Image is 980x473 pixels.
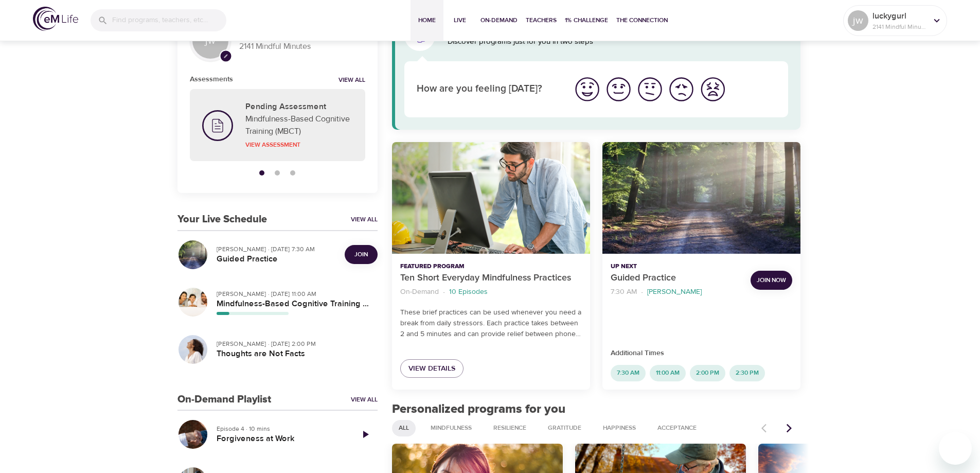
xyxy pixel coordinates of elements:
[400,307,582,340] p: These brief practices can be used whenever you need a break from daily stressors. Each practice t...
[177,214,267,225] h3: Your Live Schedule
[611,285,742,299] nav: breadcrumb
[217,424,345,433] p: Episode 4 · 10 mins
[611,348,792,359] p: Additional Times
[33,7,78,31] img: logo
[667,75,696,103] img: bad
[611,365,646,381] div: 7:30 AM
[217,339,369,348] p: [PERSON_NAME] · [DATE] 2:00 PM
[690,365,725,381] div: 2:00 PM
[400,287,439,297] p: On-Demand
[729,365,765,381] div: 2:30 PM
[239,41,365,52] p: 2141 Mindful Minutes
[872,10,927,22] p: luckygurl
[611,271,742,285] p: Guided Practice
[449,287,488,297] p: 10 Episodes
[424,420,478,436] div: Mindfulness
[650,365,686,381] div: 11:00 AM
[400,359,464,378] a: View Details
[541,420,588,436] div: Gratitude
[699,75,727,103] img: worst
[392,420,416,436] div: All
[480,15,518,26] span: On-Demand
[757,275,786,286] span: Join Now
[487,420,533,436] div: Resilience
[651,420,703,436] div: Acceptance
[217,289,369,299] p: [PERSON_NAME] · [DATE] 11:00 AM
[572,74,603,105] button: I'm feeling great
[448,36,789,48] p: Discover programs just for you in two steps
[616,15,668,26] span: The Connection
[602,142,800,254] button: Guided Practice
[634,74,666,105] button: I'm feeling ok
[392,402,801,417] h2: Personalized programs for you
[641,285,643,299] li: ·
[217,433,345,444] h5: Forgiveness at Work
[611,369,646,377] span: 7:30 AM
[487,424,532,432] span: Resilience
[778,417,800,440] button: Next items
[351,395,378,404] a: View All
[636,75,664,103] img: ok
[345,245,378,264] button: Join
[650,369,686,377] span: 11:00 AM
[217,244,336,254] p: [PERSON_NAME] · [DATE] 7:30 AM
[729,369,765,377] span: 2:30 PM
[338,76,365,85] a: View all notifications
[443,285,445,299] li: ·
[573,75,601,103] img: great
[417,82,559,97] p: How are you feeling [DATE]?
[565,15,608,26] span: 1% Challenge
[177,394,271,406] h3: On-Demand Playlist
[393,424,415,432] span: All
[112,9,226,31] input: Find programs, teachers, etc...
[690,369,725,377] span: 2:00 PM
[604,75,633,103] img: good
[596,420,643,436] div: Happiness
[597,424,642,432] span: Happiness
[872,22,927,31] p: 2141 Mindful Minutes
[647,287,702,297] p: [PERSON_NAME]
[217,348,369,359] h5: Thoughts are Not Facts
[353,422,378,447] a: Play Episode
[603,74,634,105] button: I'm feeling good
[392,142,590,254] button: Ten Short Everyday Mindfulness Practices
[542,424,587,432] span: Gratitude
[666,74,697,105] button: I'm feeling bad
[400,262,582,271] p: Featured Program
[217,254,336,265] h5: Guided Practice
[245,101,353,112] h5: Pending Assessment
[751,271,792,290] button: Join Now
[354,249,368,260] span: Join
[351,215,378,224] a: View All
[415,15,439,26] span: Home
[400,285,582,299] nav: breadcrumb
[651,424,703,432] span: Acceptance
[611,287,637,297] p: 7:30 AM
[848,10,868,31] div: jw
[245,113,353,137] p: Mindfulness-Based Cognitive Training (MBCT)
[245,140,353,149] p: View Assessment
[611,262,742,271] p: Up Next
[400,271,582,285] p: Ten Short Everyday Mindfulness Practices
[448,15,472,26] span: Live
[526,15,557,26] span: Teachers
[217,299,369,309] h5: Mindfulness-Based Cognitive Training (MBCT)
[424,424,478,432] span: Mindfulness
[408,362,455,375] span: View Details
[697,74,728,105] button: I'm feeling worst
[190,74,233,85] h6: Assessments
[177,419,208,450] button: Forgiveness at Work
[939,432,972,465] iframe: Button to launch messaging window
